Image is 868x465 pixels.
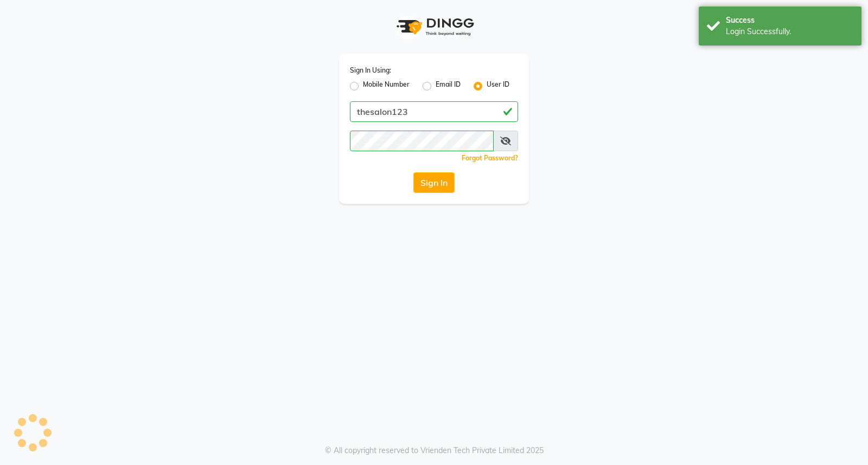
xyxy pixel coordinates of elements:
[350,131,494,151] input: Username
[350,101,518,122] input: Username
[413,172,455,193] button: Sign In
[350,66,391,75] label: Sign In Using:
[391,11,477,43] img: logo1.svg
[487,80,509,93] label: User ID
[726,26,853,37] div: Login Successfully.
[436,80,461,93] label: Email ID
[726,15,853,26] div: Success
[363,80,410,93] label: Mobile Number
[462,154,518,162] a: Forgot Password?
